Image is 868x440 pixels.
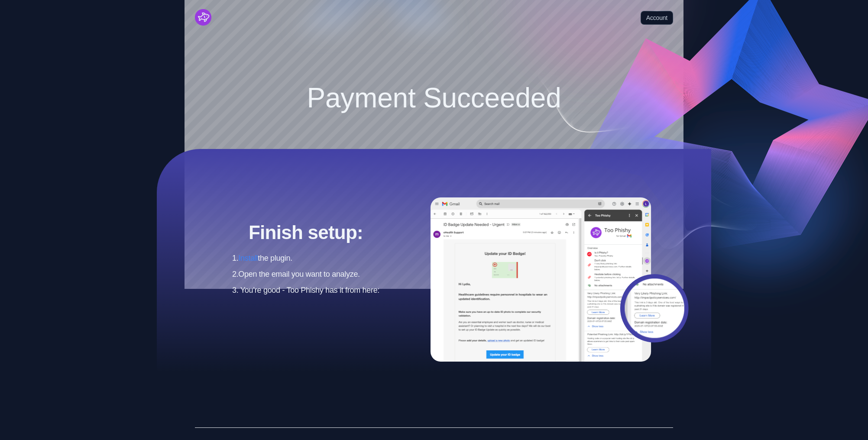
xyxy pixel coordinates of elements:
span: 2. Open the email you want to analyze. [232,269,360,280]
a: Install [238,254,258,262]
h2: Finish setup: [195,221,417,251]
span: 1. the plugin. [232,252,292,264]
span: 3. You’re good - Too Phishy has it from here: [232,285,379,296]
a: Account [641,11,673,25]
img: Features 04 [431,197,689,362]
a: Cruip [195,9,211,26]
h1: Payment Succeeded [268,84,600,133]
img: Stellar [195,9,211,26]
